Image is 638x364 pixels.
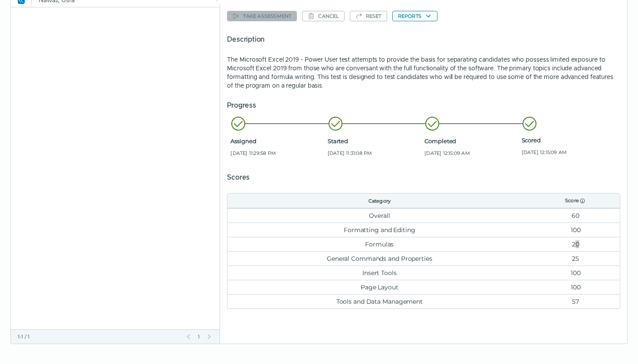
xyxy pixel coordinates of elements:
div: 1-1 / 1 [18,333,180,340]
span: [DATE] 11:31:08 PM [328,150,421,157]
span: 1 [197,333,201,340]
span: [DATE] 12:15:09 AM [424,150,518,157]
td: Insert Tools [227,266,531,280]
td: 100 [531,280,620,294]
td: Tools and Data Management [227,294,531,308]
td: Overall [227,208,531,223]
button: Reset [350,11,387,21]
p: The Microsoft Excel 2019 - Power User test attempts to provide the basis for separating candidate... [227,55,620,90]
span: Assigned [230,138,324,144]
td: Formatting and Editing [227,223,531,237]
span: Started [328,138,421,144]
td: 100 [531,223,620,237]
button: Cancel [302,11,344,21]
th: Score [531,193,620,208]
h5: Scores [227,172,620,183]
h5: Description [227,34,620,45]
td: Page Layout [227,280,531,294]
button: Reports [392,11,437,21]
button: Take assessment [227,11,297,21]
td: 100 [531,266,620,280]
td: 57 [531,294,620,308]
span: Completed [424,138,518,144]
td: 60 [531,208,620,223]
button: Next Page [206,333,213,340]
span: Scored [522,137,615,144]
td: 25 [531,251,620,266]
span: [DATE] 12:15:09 AM [522,149,615,156]
th: Category [227,193,531,208]
button: Previous Page [185,333,192,340]
span: [DATE] 11:29:58 PM [230,150,324,157]
td: Formulas [227,237,531,251]
td: 20 [531,237,620,251]
h5: Progress [227,100,620,111]
td: General Commands and Properties [227,251,531,266]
